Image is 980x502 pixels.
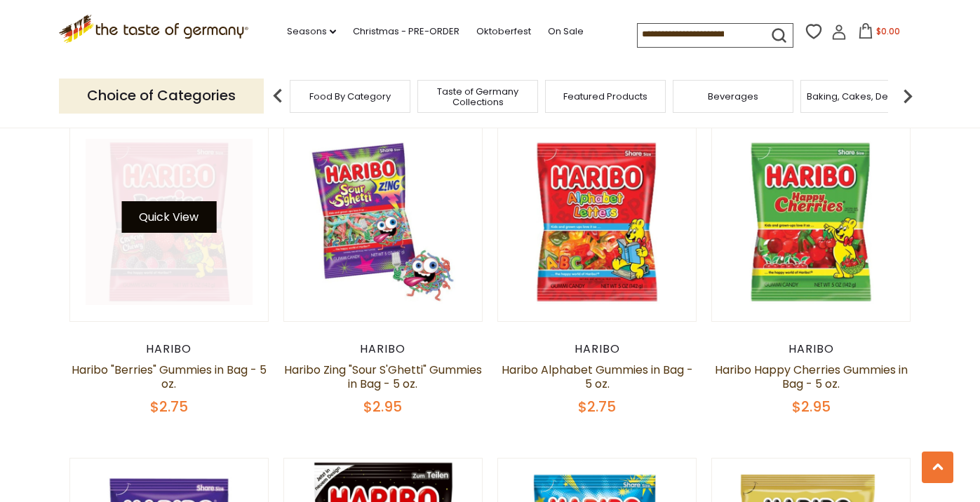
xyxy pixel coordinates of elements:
[476,24,531,39] a: Oktoberfest
[284,123,483,321] img: Haribo
[422,86,534,107] a: Taste of Germany Collections
[150,397,188,416] span: $2.75
[59,79,264,113] p: Choice of Categories
[353,24,459,39] a: Christmas - PRE-ORDER
[72,362,267,392] a: Haribo "Berries" Gummies in Bag - 5 oz.
[711,342,911,356] div: Haribo
[850,23,909,44] button: $0.00
[497,342,697,356] div: Haribo
[284,362,482,392] a: Haribo Zing "Sour S'Ghetti" Gummies in Bag - 5 oz.
[876,25,900,37] span: $0.00
[792,397,831,416] span: $2.95
[363,397,402,416] span: $2.95
[708,91,758,102] a: Beverages
[807,91,915,102] a: Baking, Cakes, Desserts
[563,91,647,102] a: Featured Products
[548,24,584,39] a: On Sale
[715,362,908,392] a: Haribo Happy Cherries Gummies in Bag - 5 oz.
[69,342,269,356] div: Haribo
[894,82,922,110] img: next arrow
[309,91,391,102] a: Food By Category
[121,201,216,233] button: Quick View
[498,123,697,321] img: Haribo
[578,397,616,416] span: $2.75
[283,342,483,356] div: Haribo
[287,24,336,39] a: Seasons
[70,123,269,321] img: Haribo
[502,362,693,392] a: Haribo Alphabet Gummies in Bag - 5 oz.
[712,123,911,321] img: Haribo
[264,82,292,110] img: previous arrow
